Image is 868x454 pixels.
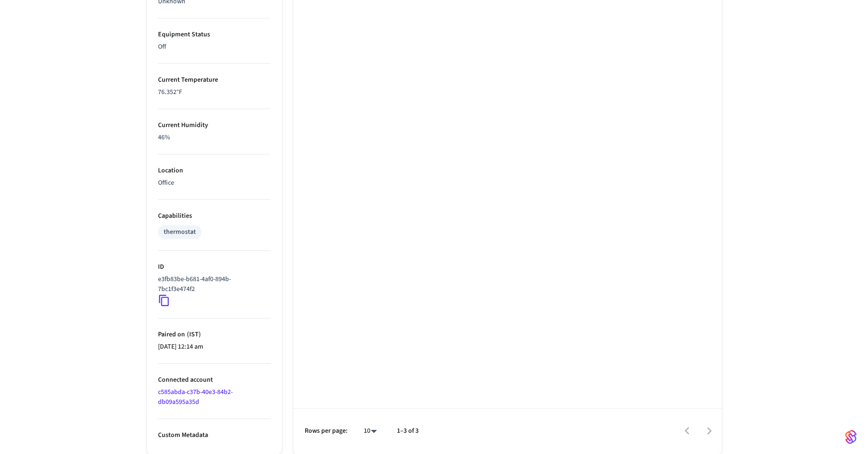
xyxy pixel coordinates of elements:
[158,87,271,97] p: 76.352 °F
[845,429,857,445] img: SeamLogoGradient.69752ec5.svg
[158,387,233,407] a: c585abda-c37b-40e3-84b2-db09a595a35d
[158,120,271,130] p: Current Humidity
[158,75,271,85] p: Current Temperature
[359,424,382,438] div: 10
[158,342,271,352] p: [DATE] 12:14 am
[397,426,419,436] p: 1–3 of 3
[158,274,267,294] p: e3fb83be-b681-4af0-894b-7bc1f3e474f2
[305,426,348,436] p: Rows per page:
[158,133,271,143] p: 46%
[158,30,271,40] p: Equipment Status
[164,227,196,237] div: thermostat
[185,330,201,339] span: ( IST )
[158,42,271,52] p: Off
[158,211,271,221] p: Capabilities
[158,178,271,188] p: Office
[158,166,271,176] p: Location
[158,430,271,440] p: Custom Metadata
[158,375,271,385] p: Connected account
[158,262,271,272] p: ID
[158,330,271,340] p: Paired on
